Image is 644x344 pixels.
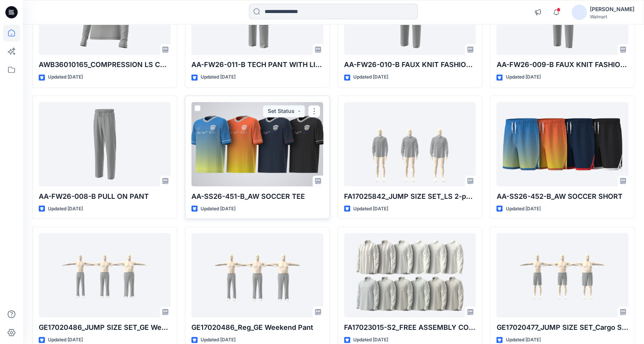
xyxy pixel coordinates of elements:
a: AA-SS26-451-B_AW SOCCER TEE [191,102,323,186]
p: Updated [DATE] [48,73,83,81]
a: AA-SS26-452-B_AW SOCCER SHORT [496,102,628,186]
p: GE17020477_JUMP SIZE SET_Cargo Short [496,322,628,333]
p: Updated [DATE] [48,336,83,344]
p: AA-SS26-452-B_AW SOCCER SHORT [496,191,628,201]
p: Updated [DATE] [506,336,540,344]
p: Updated [DATE] [48,205,83,213]
p: FA17025842_JUMP SIZE SET_LS 2-pkt overshirt [344,191,476,201]
p: GE17020486_Reg_GE Weekend Pant [191,322,323,333]
p: Updated [DATE] [201,205,236,213]
p: AA-FW26-008-B PULL ON PANT [39,191,171,201]
p: AA-SS26-451-B_AW SOCCER TEE [191,191,323,201]
p: Updated [DATE] [506,205,540,213]
div: [PERSON_NAME] [590,5,634,14]
p: AA-FW26-011-B TECH PANT WITH LINED [GEOGRAPHIC_DATA] [191,59,323,70]
p: Updated [DATE] [201,73,236,81]
p: AA-FW26-009-B FAUX KNIT FASHION PANT [496,59,628,70]
p: GE17020486_JUMP SIZE SET_GE Weekend Pant [39,322,171,333]
p: Updated [DATE] [506,73,540,81]
div: Walmart [590,14,634,20]
p: Updated [DATE] [353,205,388,213]
a: GE17020477_JUMP SIZE SET_Cargo Short [496,233,628,317]
img: avatar [572,5,587,20]
p: Updated [DATE] [353,73,388,81]
p: AA-FW26-010-B FAUX KNIT FASHION PANT [344,59,476,70]
a: GE17020486_JUMP SIZE SET_GE Weekend Pant [39,233,171,317]
a: GE17020486_Reg_GE Weekend Pant [191,233,323,317]
a: FA17023015-S2_FREE ASSEMBLY CORE LS OXFORD SHIRT [344,233,476,317]
p: AWB36010165_COMPRESSION LS CREW NECK [39,59,171,70]
p: Updated [DATE] [201,336,236,344]
p: Updated [DATE] [353,336,388,344]
p: FA17023015-S2_FREE ASSEMBLY CORE LS OXFORD SHIRT [344,322,476,333]
a: AA-FW26-008-B PULL ON PANT [39,102,171,186]
a: FA17025842_JUMP SIZE SET_LS 2-pkt overshirt [344,102,476,186]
